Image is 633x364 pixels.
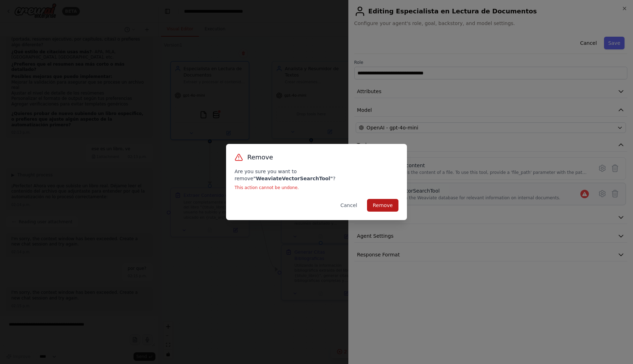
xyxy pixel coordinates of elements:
button: Cancel [335,199,363,212]
button: Remove [367,199,398,212]
p: Are you sure you want to remove ? [235,168,398,182]
strong: " WeaviateVectorSearchTool " [253,176,333,181]
h3: Remove [247,152,273,162]
p: This action cannot be undone. [235,185,398,190]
